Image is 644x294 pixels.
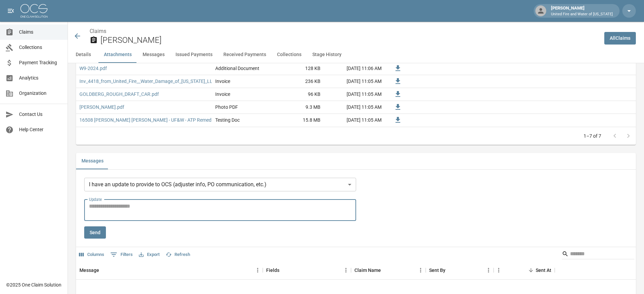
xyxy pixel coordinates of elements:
div: Message [79,261,99,280]
div: Testing Doc [215,117,240,123]
button: Received Payments [218,47,272,63]
div: Claim Name [354,261,381,280]
div: Sent By [426,261,494,280]
a: W9-2024.pdf [79,65,107,72]
button: Show filters [109,249,134,260]
button: Refresh [164,249,192,260]
span: Collections [19,44,62,51]
button: Menu [253,265,263,275]
span: Help Center [19,126,62,133]
button: Sort [445,265,455,275]
div: [DATE] 11:05 AM [324,114,385,127]
button: Select columns [77,249,106,260]
div: Sent At [494,261,555,280]
a: [PERSON_NAME].pdf [79,104,124,110]
nav: breadcrumb [90,27,599,35]
button: Messages [76,153,109,169]
span: Payment Tracking [19,59,62,66]
button: Menu [341,265,351,275]
div: Sent By [429,261,445,280]
span: Claims [19,29,62,36]
button: Messages [137,47,170,63]
div: Fields [266,261,279,280]
div: 128 KB [273,62,324,75]
a: Claims [90,28,106,34]
div: [DATE] 11:05 AM [324,75,385,88]
div: Claim Name [351,261,426,280]
a: 16508 [PERSON_NAME] [PERSON_NAME] - UF&W - ATP Remediation Scope 10012025.pdf [79,117,269,123]
p: 1–7 of 7 [584,133,601,139]
label: Update [89,196,102,202]
div: Message [76,261,263,280]
button: Sort [526,265,536,275]
button: Stage History [307,47,347,63]
p: United Fire and Water of [US_STATE] [551,12,613,17]
h2: [PERSON_NAME] [100,35,599,45]
button: open drawer [4,4,18,18]
div: Invoice [215,91,230,98]
div: 236 KB [273,75,324,88]
span: Organization [19,90,62,97]
button: Collections [272,47,307,63]
button: Sort [279,265,289,275]
button: Menu [483,265,494,275]
button: Menu [416,265,426,275]
button: Details [68,47,98,63]
div: Fields [263,261,351,280]
div: Additional Document [215,65,259,72]
div: [PERSON_NAME] [548,5,615,17]
div: [DATE] 11:05 AM [324,101,385,114]
img: ocs-logo-white-transparent.png [20,4,48,18]
div: anchor tabs [68,47,644,63]
div: 9.3 MB [273,101,324,114]
button: Issued Payments [170,47,218,63]
div: Invoice [215,78,230,85]
a: GOLDBERG_ROUGH_DRAFT_CAR.pdf [79,91,159,98]
div: related-list tabs [76,153,636,169]
div: I have an update to provide to OCS (adjuster info, PO communication, etc.) [84,178,356,191]
a: AllClaims [604,32,636,45]
span: Contact Us [19,111,62,118]
div: [DATE] 11:06 AM [324,62,385,75]
div: [DATE] 11:05 AM [324,88,385,101]
button: Sort [99,265,109,275]
button: Export [137,249,161,260]
button: Attachments [98,47,137,63]
div: Sent At [536,261,551,280]
div: 15.8 MB [273,114,324,127]
button: Sort [381,265,390,275]
div: Photo PDF [215,104,238,110]
div: 96 KB [273,88,324,101]
span: Analytics [19,74,62,82]
button: Send [84,226,106,239]
a: Inv_4418_from_United_Fire__Water_Damage_of_[US_STATE]_LLC_25380.pdf [79,78,240,85]
button: Menu [494,265,504,275]
div: Search [562,248,634,261]
div: © 2025 One Claim Solution [6,281,61,288]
